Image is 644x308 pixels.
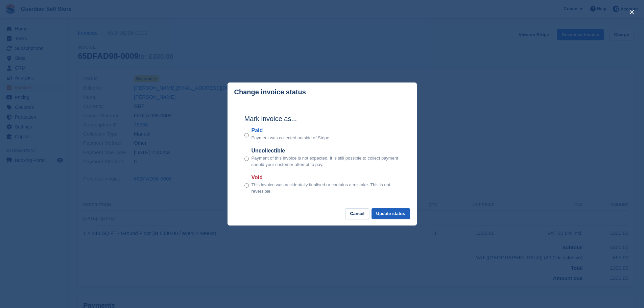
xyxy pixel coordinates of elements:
p: This invoice was accidentally finalised or contains a mistake. This is not reversible. [252,182,400,195]
label: Uncollectible [252,147,400,155]
label: Paid [252,126,331,135]
p: Payment was collected outside of Stripe. [252,135,331,141]
p: Change invoice status [234,88,306,96]
button: close [626,7,637,18]
p: Payment of this invoice is not expected. It is still possible to collect payment should your cust... [252,155,400,168]
h2: Mark invoice as... [244,114,400,124]
label: Void [252,173,400,182]
button: Cancel [345,208,369,219]
button: Update status [372,208,410,219]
